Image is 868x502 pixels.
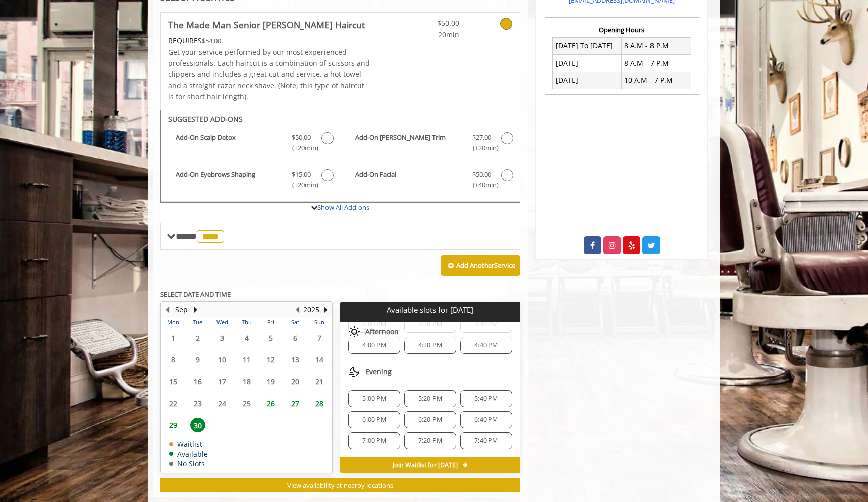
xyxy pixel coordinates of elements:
img: evening slots [348,366,360,378]
span: 4:20 PM [418,341,442,349]
div: 6:00 PM [348,411,400,428]
h3: Opening Hours [545,26,699,33]
td: 8 A.M - 8 P.M [621,37,691,54]
td: 8 A.M - 7 P.M [621,55,691,72]
span: 6:20 PM [418,416,442,424]
span: (+20min ) [287,180,316,190]
td: [DATE] To [DATE] [553,37,622,54]
p: Available slots for [DATE] [344,306,516,314]
td: Waitlist [169,440,208,448]
span: 20min [400,29,459,40]
label: Add-On Facial [345,169,514,193]
th: Wed [210,317,234,327]
span: (+20min ) [287,143,316,153]
div: 6:40 PM [460,411,512,428]
div: 4:00 PM [348,337,400,354]
div: 7:00 PM [348,432,400,449]
td: Select day28 [307,392,332,414]
div: $54.00 [168,35,370,46]
button: Previous Year [293,304,301,315]
span: (+40min ) [467,180,496,190]
b: Add-On Eyebrows Shaping [176,169,282,190]
a: Show All Add-ons [317,203,369,212]
span: 5:00 PM [362,395,386,403]
span: $50.00 [472,169,491,180]
td: Select day26 [259,392,283,414]
span: 27 [288,396,303,411]
th: Thu [234,317,258,327]
span: 5:40 PM [474,395,498,403]
span: 30 [190,418,205,432]
span: 4:00 PM [362,341,386,349]
div: 7:40 PM [460,432,512,449]
div: 4:40 PM [460,337,512,354]
b: Add-On Scalp Detox [176,132,282,153]
td: Select day29 [161,414,185,436]
th: Sat [283,317,307,327]
td: Available [169,450,208,458]
span: $50.00 [292,132,311,143]
span: 6:40 PM [474,416,498,424]
td: [DATE] [553,55,622,72]
b: SUGGESTED ADD-ONS [168,114,243,124]
button: Next Month [191,304,199,315]
div: 6:20 PM [404,411,456,428]
span: Join Waitlist for [DATE] [393,461,458,469]
b: Add-On Facial [355,169,462,190]
button: 2025 [303,304,319,315]
div: 5:00 PM [348,390,400,407]
button: Sep [175,304,188,315]
span: 7:00 PM [362,437,386,445]
span: This service needs some Advance to be paid before we block your appointment [168,36,202,45]
span: (+20min ) [467,143,496,153]
th: Mon [161,317,185,327]
span: View availability at nearby locations [287,481,393,490]
div: The Made Man Senior Barber Haircut Add-onS [160,110,520,203]
span: 26 [263,396,278,411]
td: 10 A.M - 7 P.M [621,72,691,89]
p: Get your service performed by our most experienced professionals. Each haircut is a combination o... [168,47,370,103]
span: Evening [365,368,392,376]
span: $50.00 [400,18,459,29]
th: Sun [307,317,332,327]
th: Tue [185,317,209,327]
div: 5:20 PM [404,390,456,407]
span: Afternoon [365,328,399,336]
b: Add-On [PERSON_NAME] Trim [355,132,462,153]
span: 5:20 PM [418,395,442,403]
button: Previous Month [163,304,171,315]
span: 29 [166,418,181,432]
span: 6:00 PM [362,416,386,424]
label: Add-On Eyebrows Shaping [166,169,335,193]
div: 7:20 PM [404,432,456,449]
td: [DATE] [553,72,622,89]
span: 7:20 PM [418,437,442,445]
span: 28 [312,396,327,411]
span: $27.00 [472,132,491,143]
button: Next Year [321,304,330,315]
span: 4:40 PM [474,341,498,349]
button: Add AnotherService [441,255,520,276]
span: 7:40 PM [474,437,498,445]
td: No Slots [169,460,208,467]
td: Select day27 [283,392,307,414]
div: 4:20 PM [404,337,456,354]
label: Add-On Beard Trim [345,132,514,156]
th: Fri [259,317,283,327]
td: Select day30 [185,414,209,436]
b: Add Another Service [456,261,515,270]
label: Add-On Scalp Detox [166,132,335,156]
b: The Made Man Senior [PERSON_NAME] Haircut [168,18,365,32]
div: 5:40 PM [460,390,512,407]
b: SELECT DATE AND TIME [160,290,231,299]
span: $15.00 [292,169,311,180]
button: View availability at nearby locations [160,478,520,493]
img: afternoon slots [348,326,360,338]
